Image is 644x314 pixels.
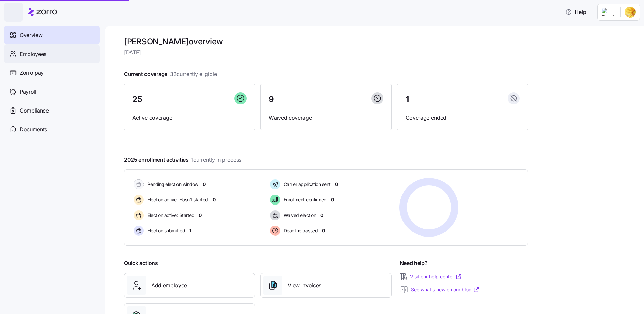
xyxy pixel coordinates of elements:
span: 0 [213,196,216,203]
span: Active coverage [132,114,247,122]
span: Pending election window [145,181,198,188]
span: 1 currently in process [191,156,241,164]
span: Waived election [282,212,316,219]
a: Employees [4,44,100,63]
span: 0 [335,181,338,188]
span: Election active: Started [145,212,194,219]
a: See what’s new on our blog [411,286,480,293]
h1: [PERSON_NAME] overview [124,36,528,47]
span: [DATE] [124,48,528,57]
span: 0 [322,227,325,234]
span: Enrollment confirmed [282,196,327,203]
span: Election submitted [145,227,185,234]
span: Documents [20,125,47,134]
span: 9 [269,95,274,103]
span: Current coverage [124,70,217,78]
span: Zorro pay [20,69,44,77]
a: Payroll [4,82,100,101]
span: Carrier application sent [282,181,331,188]
span: Coverage ended [406,114,520,122]
img: Employer logo [602,8,615,16]
span: 32 currently eligible [170,70,217,78]
span: 25 [132,95,142,103]
a: Zorro pay [4,63,100,82]
span: 0 [331,196,334,203]
span: 1 [406,95,409,103]
span: 0 [199,212,202,219]
span: Overview [20,31,42,39]
span: 1 [189,227,191,234]
span: 2025 enrollment activities [124,156,241,164]
span: 0 [203,181,206,188]
a: Visit our help center [410,273,462,280]
span: Help [565,8,586,16]
a: Overview [4,26,100,44]
span: Deadline passed [282,227,318,234]
a: Documents [4,120,100,139]
span: Waived coverage [269,114,383,122]
span: Add employee [151,281,187,290]
span: Election active: Hasn't started [145,196,208,203]
img: 66842ab9-2493-47f0-8d58-fdd79efd7fd6-1753100860955.jpeg [625,7,636,18]
span: Compliance [20,106,49,115]
button: Help [560,5,592,19]
span: Employees [20,50,46,58]
span: Quick actions [124,259,158,268]
a: Compliance [4,101,100,120]
span: Need help? [400,259,428,268]
span: 0 [320,212,323,219]
span: Payroll [20,88,36,96]
span: View invoices [288,281,321,290]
